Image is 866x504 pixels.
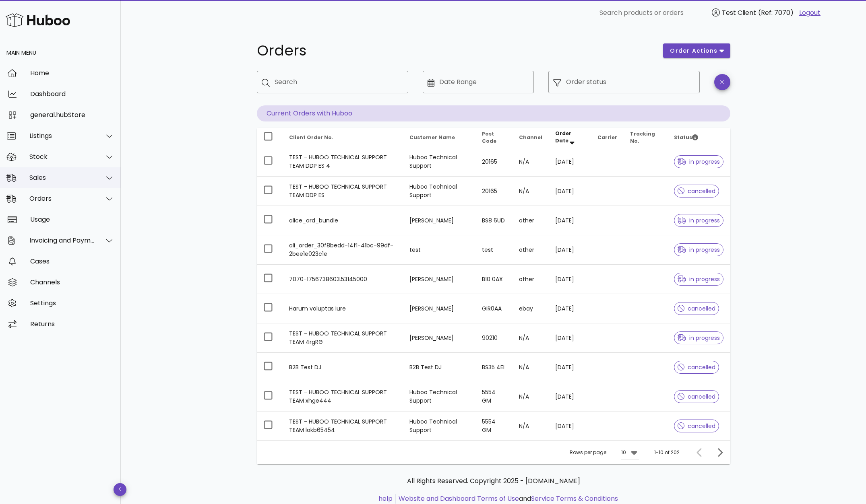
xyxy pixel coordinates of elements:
[621,449,626,456] div: 10
[29,153,95,160] div: Stock
[403,411,475,440] td: Huboo Technical Support
[475,128,513,147] th: Post Code
[668,128,730,147] th: Status
[475,294,513,323] td: GIR0AA
[591,128,624,147] th: Carrier
[399,494,519,503] a: Website and Dashboard Terms of Use
[475,265,513,294] td: B10 0AX
[378,494,393,503] a: help
[678,306,716,311] span: cancelled
[513,323,549,353] td: N/A
[513,353,549,382] td: N/A
[621,446,639,459] div: 10Rows per page:
[674,134,698,141] span: Status
[624,128,668,147] th: Tracking No.
[29,174,95,181] div: Sales
[549,323,591,353] td: [DATE]
[257,43,654,58] h1: Orders
[549,382,591,411] td: [DATE]
[30,69,114,77] div: Home
[678,188,716,194] span: cancelled
[799,8,821,18] a: Logout
[549,265,591,294] td: [DATE]
[519,134,542,141] span: Channel
[403,323,475,353] td: [PERSON_NAME]
[549,294,591,323] td: [DATE]
[283,265,403,294] td: 7070-1756738603.53145000
[283,177,403,206] td: TEST - HUBOO TECHNICAL SUPPORT TEAM DDP ES
[549,411,591,440] td: [DATE]
[713,445,727,460] button: Next page
[549,206,591,235] td: [DATE]
[29,237,95,244] div: Invoicing and Payments
[30,299,114,307] div: Settings
[30,216,114,223] div: Usage
[396,494,618,504] li: and
[549,147,591,177] td: [DATE]
[513,411,549,440] td: N/A
[283,353,403,382] td: B2B Test DJ
[475,235,513,265] td: test
[630,130,655,144] span: Tracking No.
[403,382,475,411] td: Huboo Technical Support
[403,128,475,147] th: Customer Name
[30,90,114,98] div: Dashboard
[654,449,680,456] div: 1-10 of 202
[30,111,114,119] div: general.hubStore
[475,353,513,382] td: BS35 4EL
[549,235,591,265] td: [DATE]
[513,265,549,294] td: other
[475,382,513,411] td: 5554 GM
[283,128,403,147] th: Client Order No.
[678,276,720,282] span: in progress
[555,130,571,144] span: Order Date
[257,105,730,121] p: Current Orders with Huboo
[403,206,475,235] td: [PERSON_NAME]
[283,382,403,411] td: TEST - HUBOO TECHNICAL SUPPORT TEAM xhge444
[403,235,475,265] td: test
[283,235,403,265] td: ali_order_30f8bedd-14f1-41bc-99df-2bee1e023c1e
[475,411,513,440] td: 5554 GM
[758,8,794,17] span: (Ref: 7070)
[29,132,95,140] div: Listings
[283,206,403,235] td: alice_ord_bundle
[513,294,549,323] td: ebay
[678,247,720,253] span: in progress
[403,265,475,294] td: [PERSON_NAME]
[570,441,639,464] div: Rows per page:
[513,206,549,235] td: other
[475,147,513,177] td: 20165
[475,177,513,206] td: 20165
[263,476,724,486] p: All Rights Reserved. Copyright 2025 - [DOMAIN_NAME]
[283,147,403,177] td: TEST - HUBOO TECHNICAL SUPPORT TEAM DDP ES 4
[403,147,475,177] td: Huboo Technical Support
[482,130,496,144] span: Post Code
[678,159,720,165] span: in progress
[403,177,475,206] td: Huboo Technical Support
[30,320,114,328] div: Returns
[678,218,720,223] span: in progress
[597,134,617,141] span: Carrier
[670,47,718,55] span: order actions
[531,494,618,503] a: Service Terms & Conditions
[549,128,591,147] th: Order Date: Sorted descending. Activate to remove sorting.
[475,206,513,235] td: BS8 6UD
[283,323,403,353] td: TEST - HUBOO TECHNICAL SUPPORT TEAM 4rgRG
[678,423,716,429] span: cancelled
[513,147,549,177] td: N/A
[409,134,455,141] span: Customer Name
[513,235,549,265] td: other
[678,364,716,370] span: cancelled
[283,294,403,323] td: Harum voluptas iure
[549,353,591,382] td: [DATE]
[549,177,591,206] td: [DATE]
[30,278,114,286] div: Channels
[6,11,70,29] img: Huboo Logo
[29,195,95,202] div: Orders
[403,294,475,323] td: [PERSON_NAME]
[513,177,549,206] td: N/A
[678,394,716,399] span: cancelled
[513,382,549,411] td: N/A
[513,128,549,147] th: Channel
[475,323,513,353] td: 90210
